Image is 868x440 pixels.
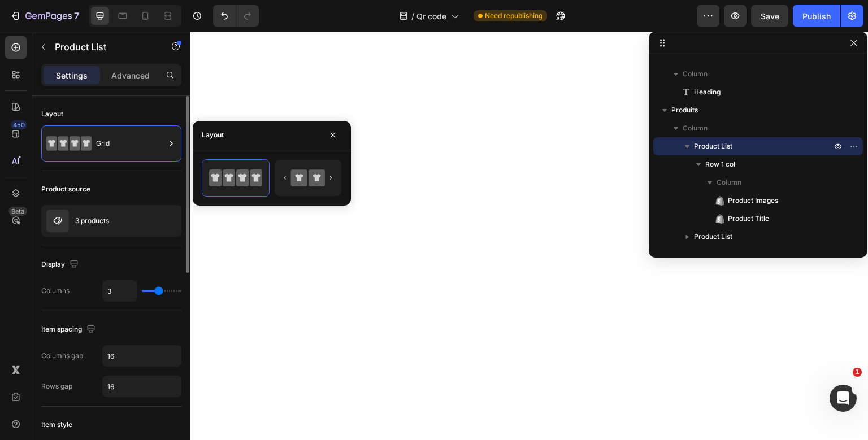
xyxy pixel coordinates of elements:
[56,69,88,81] p: Settings
[41,184,90,194] div: Product source
[802,10,831,22] div: Publish
[5,5,84,27] button: 7
[202,130,224,140] div: Layout
[683,68,708,80] span: Column
[793,5,840,27] button: Publish
[761,11,779,21] span: Save
[41,351,83,361] div: Columns gap
[683,123,708,134] span: Column
[671,104,698,116] span: Produits
[694,86,721,98] span: Heading
[411,10,414,22] span: /
[8,207,27,216] div: Beta
[717,177,741,188] span: Column
[485,11,542,21] span: Need republishing
[41,322,98,337] div: Item spacing
[103,346,181,366] input: Auto
[111,69,150,81] p: Advanced
[694,141,732,152] span: Product List
[41,381,72,391] div: Rows gap
[75,217,109,225] p: 3 products
[728,213,769,224] span: Product Title
[416,10,446,22] span: Qr code
[46,210,69,232] img: product feature img
[41,257,81,272] div: Display
[74,9,79,23] p: 7
[751,5,788,27] button: Save
[694,231,732,242] span: Product List
[41,420,72,430] div: Item style
[705,159,735,170] span: Row 1 col
[830,385,857,412] iframe: Intercom live chat
[853,368,862,377] span: 1
[41,286,70,296] div: Columns
[728,195,778,206] span: Product Images
[11,120,27,129] div: 450
[103,281,137,301] input: Auto
[41,109,63,119] div: Layout
[103,376,181,397] input: Auto
[190,32,868,402] iframe: Design area
[55,40,151,54] p: Product List
[96,130,165,156] div: Grid
[213,5,259,27] div: Undo/Redo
